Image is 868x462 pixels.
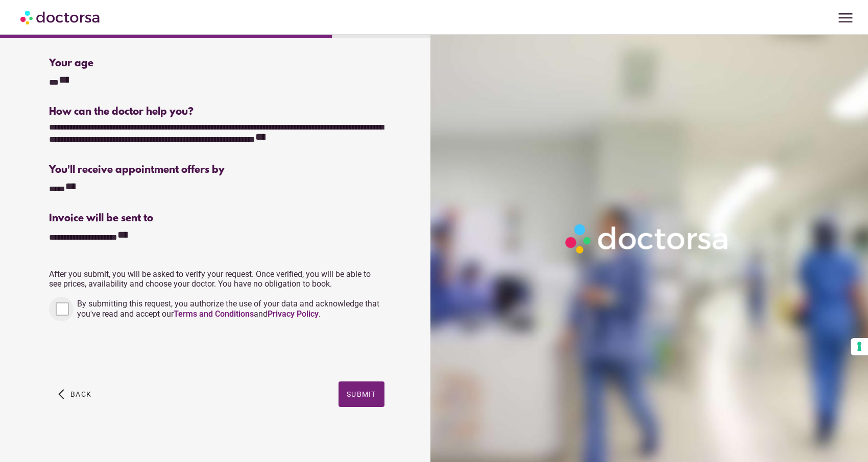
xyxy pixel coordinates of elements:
[268,309,319,319] a: Privacy Policy
[20,6,101,29] img: Doctorsa.com
[77,299,379,319] span: By submitting this request, you authorize the use of your data and acknowledge that you've read a...
[70,390,91,398] span: Back
[836,8,855,28] span: menu
[851,338,868,355] button: Your consent preferences for tracking technologies
[49,58,215,69] div: Your age
[54,381,95,407] button: arrow_back_ios Back
[174,309,254,319] a: Terms and Conditions
[49,164,384,176] div: You'll receive appointment offers by
[561,219,734,258] img: Logo-Doctorsa-trans-White-partial-flat.png
[347,390,376,398] span: Submit
[49,269,384,289] p: After you submit, you will be asked to verify your request. Once verified, you will be able to se...
[339,381,384,407] button: Submit
[49,213,384,224] div: Invoice will be sent to
[49,106,384,118] div: How can the doctor help you?
[49,331,204,371] iframe: reCAPTCHA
